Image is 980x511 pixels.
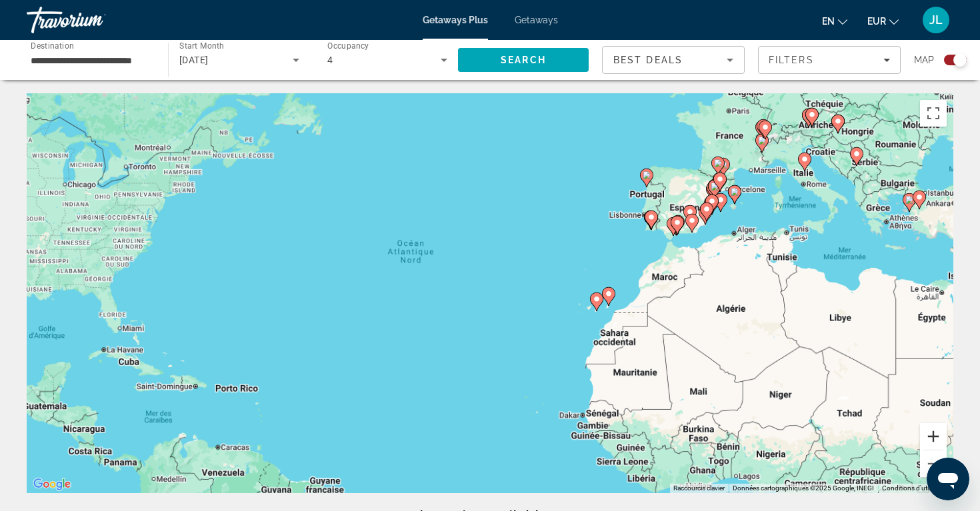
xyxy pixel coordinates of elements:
span: Destination [31,41,74,50]
button: User Menu [919,6,953,34]
button: Zoom avant [920,423,947,450]
iframe: Bouton de lancement de la fenêtre de messagerie [927,458,969,500]
span: Search [501,55,546,65]
span: JL [929,13,943,27]
span: Start Month [179,41,224,51]
a: Conditions d'utilisation (s'ouvre dans un nouvel onglet) [882,484,949,492]
span: 4 [327,55,333,65]
input: Select destination [31,53,151,69]
span: Données cartographiques ©2025 Google, INEGI [733,484,874,492]
a: Travorium [27,3,160,37]
img: Google [30,476,74,493]
span: Occupancy [327,41,369,51]
button: Search [458,48,589,72]
span: [DATE] [179,55,209,65]
mat-select: Sort by [613,52,733,68]
span: Filters [769,55,814,65]
span: en [822,16,835,27]
button: Zoom arrière [920,450,947,477]
button: Change language [822,11,847,31]
span: EUR [867,16,886,27]
a: Getaways [515,15,558,25]
a: Getaways Plus [423,15,488,25]
button: Change currency [867,11,899,31]
button: Passer en plein écran [920,100,947,127]
button: Filters [758,46,901,74]
span: Best Deals [613,55,683,65]
a: Ouvrir cette zone dans Google Maps (dans une nouvelle fenêtre) [30,476,74,493]
span: Map [914,51,934,69]
button: Raccourcis clavier [673,484,725,493]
